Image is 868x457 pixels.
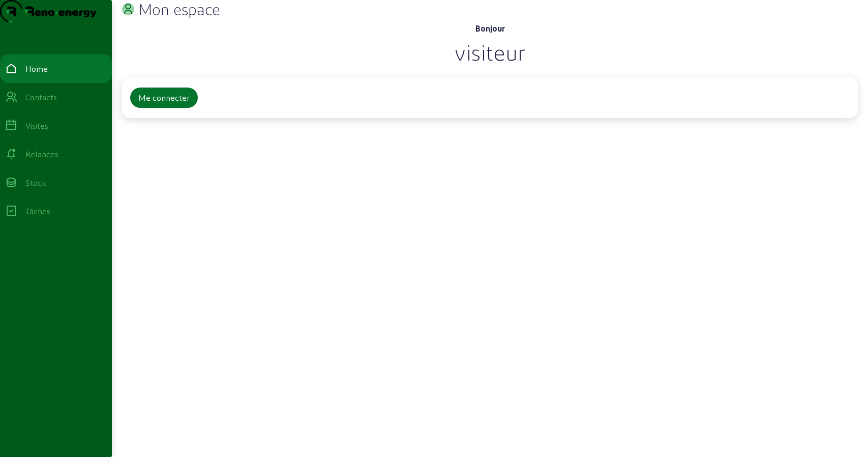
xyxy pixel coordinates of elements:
div: Bonjour [122,22,858,35]
div: Visites [25,120,48,132]
div: Tâches [25,205,50,217]
div: Home [25,63,48,75]
div: Contacts [25,91,57,103]
button: Me connecter [130,88,198,108]
div: visiteur [122,39,858,65]
div: Relances [25,148,58,160]
div: Stock [25,177,46,189]
div: Me connecter [138,92,190,104]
